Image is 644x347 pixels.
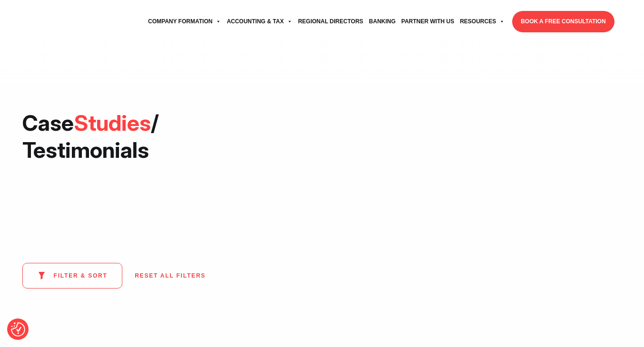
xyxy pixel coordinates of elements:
[11,322,25,337] img: Revisit consent button
[22,109,280,164] h1: Case / Testimonials
[398,9,457,35] a: Partner with Us
[22,263,122,289] button: FILTER & SORT
[30,10,101,34] img: svg+xml;nitro-empty-id=MTU1OjExNQ==-1;base64,PHN2ZyB2aWV3Qm94PSIwIDAgNzU4IDI1MSIgd2lkdGg9Ijc1OCIg...
[74,109,151,136] span: Studies
[128,264,212,288] button: RESET ALL FILTERS
[145,9,224,35] a: Company Formation
[366,9,398,35] a: Banking
[512,11,614,32] a: BOOK A FREE CONSULTATION
[11,322,25,337] button: Consent Preferences
[457,9,507,35] a: Resources
[295,9,366,35] a: Regional Directors
[54,272,108,279] span: FILTER & SORT
[224,9,295,35] a: Accounting & Tax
